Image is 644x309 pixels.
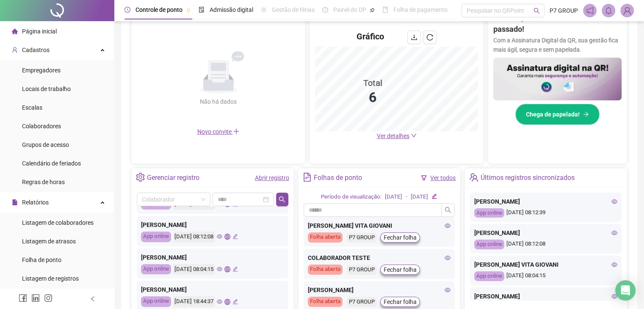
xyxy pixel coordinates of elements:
div: [PERSON_NAME] [474,228,617,237]
span: Locais de trabalho [22,86,71,92]
span: Fechar folha [384,233,417,242]
span: Gestão de férias [272,6,315,13]
span: sun [261,7,267,13]
span: Admissão digital [210,6,253,13]
span: Chega de papelada! [526,110,580,119]
div: P7 GROUP [347,233,377,243]
span: filter [421,175,427,181]
div: App online [474,271,504,281]
div: App online [474,208,504,218]
span: eye [217,299,222,304]
span: Escalas [22,104,42,111]
div: [PERSON_NAME] [308,285,451,295]
div: [DATE] 08:12:08 [474,240,617,249]
h2: Assinar ponto na mão? Isso ficou no passado! [493,11,622,36]
a: Ver detalhes down [377,132,417,139]
div: [DATE] 18:44:37 [173,296,215,307]
div: App online [141,296,171,307]
div: P7 GROUP [347,297,377,307]
div: Folha aberta [308,297,343,307]
span: eye [445,223,451,229]
span: global [224,234,230,239]
span: Listagem de atrasos [22,238,76,245]
div: [PERSON_NAME] [474,292,617,301]
button: Chega de papelada! [515,104,600,125]
div: [DATE] [385,193,402,201]
span: Listagem de colaboradores [22,219,94,226]
div: Open Intercom Messenger [615,280,636,301]
span: file-text [303,173,312,182]
span: home [12,28,18,34]
span: plus [233,128,240,135]
span: Colaboradores [22,123,61,130]
h4: Gráfico [357,30,384,42]
span: book [382,7,388,13]
span: Relatórios [22,199,49,206]
div: App online [141,264,171,275]
span: Grupos de acesso [22,141,69,148]
div: App online [474,240,504,249]
span: Novo convite [197,128,240,135]
span: eye [445,255,451,261]
span: notification [586,7,594,14]
button: Fechar folha [380,297,420,307]
p: Com a Assinatura Digital da QR, sua gestão fica mais ágil, segura e sem papelada. [493,36,622,54]
div: COLABORADOR TESTE [308,253,451,262]
span: search [533,8,540,14]
span: eye [217,266,222,272]
span: global [224,266,230,272]
button: Fechar folha [380,232,420,243]
span: search [445,207,451,213]
button: Fechar folha [380,265,420,275]
span: Calendário de feriados [22,160,81,167]
span: edit [431,193,437,199]
span: reload [426,34,433,41]
a: Ver todos [430,174,456,181]
div: [DATE] 08:04:15 [173,264,215,275]
div: Últimos registros sincronizados [481,171,575,185]
div: Não há dados [180,97,257,106]
span: Cadastros [22,47,50,53]
span: pushpin [186,8,191,13]
span: setting [136,173,145,182]
span: Fechar folha [384,265,417,274]
span: team [469,173,478,182]
span: eye [445,287,451,293]
span: edit [232,234,238,239]
span: Controle de ponto [135,6,182,13]
div: [PERSON_NAME] VITA GIOVANI [308,221,451,230]
div: Folhas de ponto [314,171,362,185]
img: 94453 [621,4,633,17]
div: [PERSON_NAME] VITA GIOVANI [474,260,617,269]
span: eye [217,234,222,239]
span: Painel do DP [333,6,366,13]
span: Folha de ponto [22,257,61,263]
span: user-add [12,47,18,53]
div: Período de visualização: [321,193,381,201]
div: [DATE] [411,193,428,201]
span: eye [611,262,617,268]
span: file [12,199,18,205]
div: [DATE] 08:12:39 [474,208,617,218]
span: arrow-right [583,111,589,117]
span: dashboard [322,7,328,13]
div: Gerenciar registro [147,171,199,185]
span: Fechar folha [384,297,417,306]
div: [DATE] 08:04:15 [474,271,617,281]
span: download [411,34,417,41]
div: [DATE] 08:12:08 [173,232,215,242]
span: search [279,196,285,203]
div: [PERSON_NAME] [141,253,284,262]
span: edit [232,266,238,272]
span: eye [611,199,617,204]
span: Ver detalhes [377,132,409,139]
span: edit [232,299,238,304]
div: Folha aberta [308,265,343,275]
span: instagram [44,294,53,302]
span: bell [605,7,612,14]
span: Listagem de registros [22,275,79,282]
div: P7 GROUP [347,265,377,275]
span: left [90,296,96,302]
div: Folha aberta [308,232,343,243]
span: facebook [19,294,27,302]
